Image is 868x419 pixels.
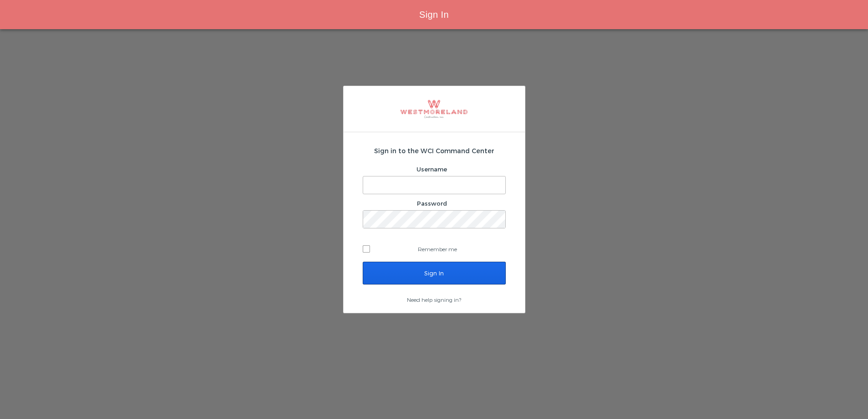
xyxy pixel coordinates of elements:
a: Need help signing in? [407,296,461,303]
h2: Sign in to the WCI Command Center [363,146,506,155]
span: Sign In [419,10,449,20]
label: Password [417,200,447,207]
input: Sign In [363,262,506,285]
label: Remember me [363,242,506,256]
label: Username [416,166,447,173]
